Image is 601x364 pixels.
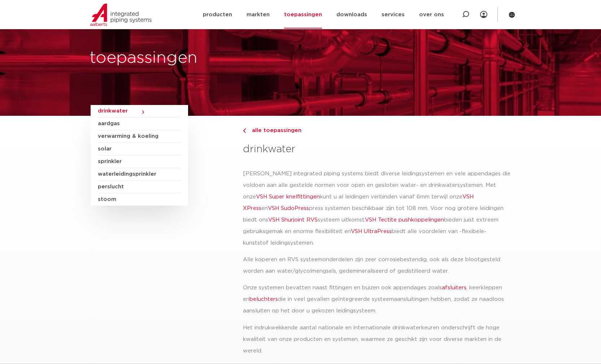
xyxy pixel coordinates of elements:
a: aardgas [98,118,181,130]
a: verwarming & koeling [98,130,181,143]
a: VSH XPress [243,194,474,211]
a: VSH SudoPress [268,206,309,211]
a: VSH UltraPress [351,229,392,234]
a: over ons [419,1,444,28]
h1: toepassingen [90,47,297,70]
p: Onze systemen bevatten naast fittingen en buizen ook appendages zoals , keerkleppen en die in vee... [243,282,510,317]
a: VSH Super knelfittingen [256,194,320,199]
a: beluchters [249,297,278,302]
a: VSH Tectite pushkoppelingen [365,217,444,223]
a: solar [98,143,181,155]
a: stoom [98,193,181,206]
nav: Menu [203,1,444,28]
a: perslucht [98,181,181,193]
img: chevron-right.svg [243,128,246,133]
a: drinkwater [98,105,181,118]
a: alle toepassingen [243,126,510,135]
a: sprinkler [98,155,181,168]
p: Het indrukwekkende aantal nationale en internationale drinkwaterkeuren onderschrijft de hoge kwal... [243,322,510,357]
a: downloads [336,1,367,28]
a: producten [203,1,232,28]
a: waterleidingsprinkler [98,168,181,181]
a: toepassingen [284,1,322,28]
a: markten [247,1,270,28]
a: VSH Shurjoint RVS [268,217,318,223]
p: Alle koperen en RVS systeemonderdelen zijn zeer corrosiebestendig, ook als deze blootgesteld word... [243,254,510,277]
a: services [382,1,405,28]
h3: drinkwater [243,142,510,157]
p: [PERSON_NAME] integrated piping systems biedt diverse leidingsystemen en vele appendages die vold... [243,168,510,249]
span: alle toepassingen [248,128,301,133]
a: afsluiters [442,285,466,290]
